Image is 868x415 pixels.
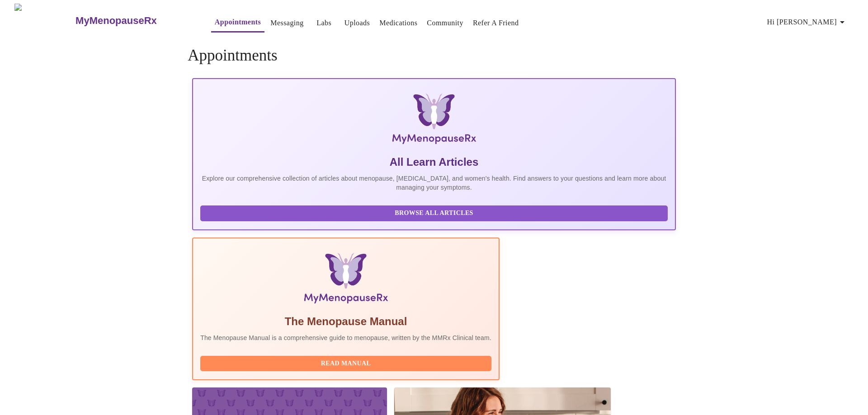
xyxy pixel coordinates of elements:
[341,14,374,32] button: Uploads
[215,16,261,28] a: Appointments
[209,358,482,369] span: Read Manual
[376,14,421,32] button: Medications
[75,15,157,27] h3: MyMenopauseRx
[344,17,370,29] a: Uploads
[200,356,491,372] button: Read Manual
[767,16,848,28] span: Hi [PERSON_NAME]
[14,4,75,37] img: MyMenopauseRx Logo
[469,14,523,32] button: Refer a Friend
[316,17,331,29] a: Labs
[246,253,445,307] img: Menopause Manual
[209,208,659,219] span: Browse All Articles
[200,205,668,221] button: Browse All Articles
[473,17,519,29] a: Refer a Friend
[310,14,339,32] button: Labs
[423,14,467,32] button: Community
[273,93,595,148] img: MyMenopauseRx Logo
[211,13,264,33] button: Appointments
[200,314,491,329] h5: The Menopause Manual
[188,47,680,65] h4: Appointments
[75,5,193,37] a: MyMenopauseRx
[200,359,494,367] a: Read Manual
[379,17,417,29] a: Medications
[267,14,307,32] button: Messaging
[200,155,668,169] h5: All Learn Articles
[200,174,668,192] p: Explore our comprehensive collection of articles about menopause, [MEDICAL_DATA], and women's hea...
[764,13,851,31] button: Hi [PERSON_NAME]
[427,17,463,29] a: Community
[270,17,303,29] a: Messaging
[200,333,491,342] p: The Menopause Manual is a comprehensive guide to menopause, written by the MMRx Clinical team.
[200,209,670,216] a: Browse All Articles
